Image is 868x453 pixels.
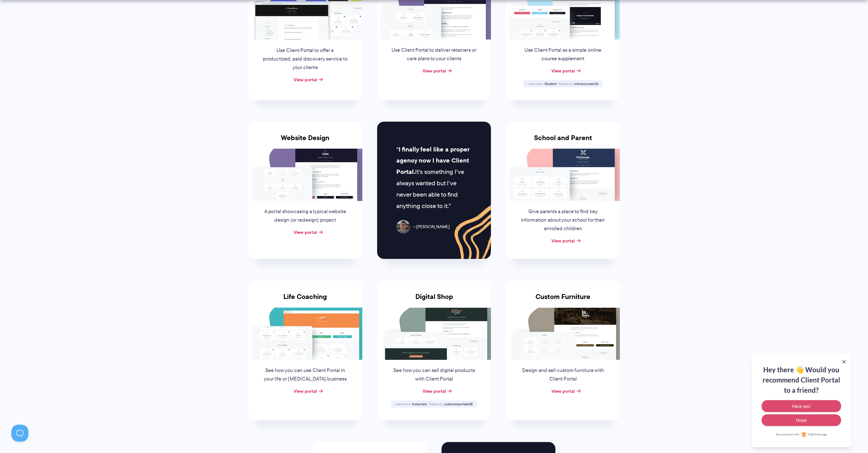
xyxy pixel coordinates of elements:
p: See how you can sell digital products with Client Portal [391,366,477,383]
span: Personalized with [776,432,799,437]
p: Use Client Portal to deliver retainers or care plans to your clients [391,46,477,63]
span: Username [395,402,411,406]
button: Heck yes! [762,400,841,412]
p: Give parents a place to find key information about your school for their enrolled children [520,207,606,233]
span: Password [558,81,573,86]
span: customerportal638 [444,402,473,406]
p: It’s something I’ve always wanted but I’ve never been able to find anything close to it. [396,144,472,212]
span: Password [429,402,443,406]
img: Personalized with RightMessage [801,432,807,437]
span: tompickle [412,402,427,406]
h3: Life Coaching [248,293,362,307]
a: View portal [551,237,574,244]
a: View portal [422,388,445,394]
button: Nope [762,414,841,426]
h3: School and Parent [506,134,620,149]
p: Use Client Portal to offer a productized, paid discovery service to your clients [262,46,348,72]
p: Use Client Portal as a simple online course supplement [520,46,606,63]
a: View portal [551,67,574,74]
span: Username [528,81,543,86]
a: View portal [294,229,317,236]
h3: Website Design [248,134,362,149]
span: onlinecourse123 [574,81,598,86]
iframe: Toggle Customer Support [11,425,28,442]
a: View portal [294,388,317,394]
h3: Custom Furniture [506,293,620,307]
div: Hey there 👋 Would you recommend Client Portal to a friend? [762,365,841,395]
strong: I finally feel like a proper agency now I have Client Portal. [396,145,469,177]
p: Design and sell custom furniture with Client Portal [520,366,606,383]
h3: Digital Shop [377,293,491,307]
span: Student [544,81,557,86]
a: Personalized withRightMessage [762,432,841,437]
span: RightMessage [808,432,827,437]
p: A portal showcasing a typical website design (or redesign) project [262,207,348,225]
p: See how you can use Client Portal in your life or [MEDICAL_DATA] business [262,366,348,383]
a: View portal [551,388,574,394]
a: View portal [294,76,317,83]
a: View portal [422,67,445,74]
span: [PERSON_NAME] [413,223,450,231]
